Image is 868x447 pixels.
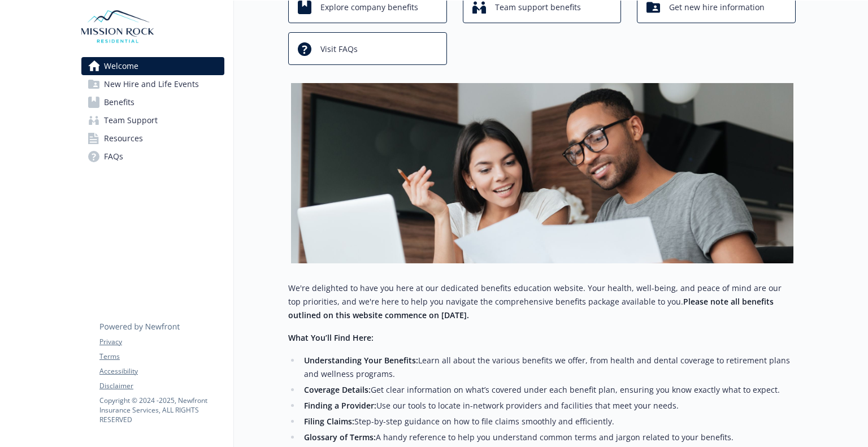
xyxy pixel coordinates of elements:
[288,332,374,343] strong: What You’ll Find Here:
[104,57,138,75] span: Welcome
[99,381,224,391] a: Disclaimer
[104,75,199,93] span: New Hire and Life Events
[104,93,134,111] span: Benefits
[81,75,224,93] a: New Hire and Life Events
[104,129,143,147] span: Resources
[81,129,224,147] a: Resources
[104,111,158,129] span: Team Support
[304,432,376,442] strong: Glossary of Terms:
[104,147,123,166] span: FAQs
[304,355,418,366] strong: Understanding Your Benefits:
[304,400,376,411] strong: Finding a Provider:
[81,147,224,166] a: FAQs
[304,416,354,427] strong: Filing Claims:
[301,431,796,444] li: A handy reference to help you understand common terms and jargon related to your benefits.
[301,383,796,397] li: Get clear information on what’s covered under each benefit plan, ensuring you know exactly what t...
[81,57,224,75] a: Welcome
[99,351,224,362] a: Terms
[81,111,224,129] a: Team Support
[301,415,796,428] li: Step-by-step guidance on how to file claims smoothly and efficiently.
[301,399,796,413] li: Use our tools to locate in-network providers and facilities that meet your needs.
[81,93,224,111] a: Benefits
[288,281,796,322] p: We're delighted to have you here at our dedicated benefits education website. Your health, well-b...
[301,354,796,381] li: Learn all about the various benefits we offer, from health and dental coverage to retirement plan...
[99,396,224,424] p: Copyright © 2024 - 2025 , Newfront Insurance Services, ALL RIGHTS RESERVED
[99,366,224,376] a: Accessibility
[99,337,224,347] a: Privacy
[291,83,793,263] img: overview page banner
[304,384,371,395] strong: Coverage Details:
[288,32,447,65] button: Visit FAQs
[320,38,358,60] span: Visit FAQs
